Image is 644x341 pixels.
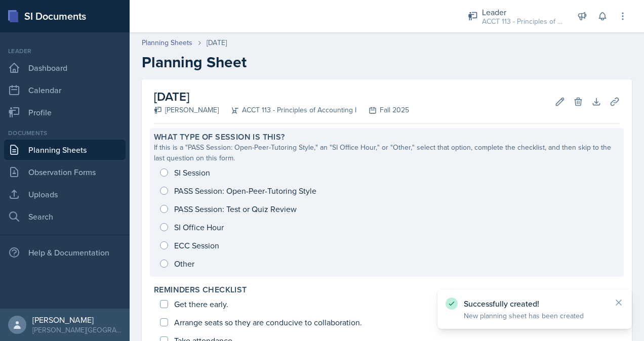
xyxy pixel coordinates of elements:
p: New planning sheet has been created [464,311,606,321]
div: Leader [4,47,126,56]
a: Planning Sheets [4,140,126,160]
div: [PERSON_NAME] [154,105,219,115]
div: Help & Documentation [4,242,126,263]
div: If this is a "PASS Session: Open-Peer-Tutoring Style," an "SI Office Hour," or "Other," select th... [154,142,620,163]
div: Documents [4,129,126,138]
div: ACCT 113 - Principles of Accounting I / Fall 2025 [482,16,563,27]
h2: Planning Sheet [142,53,632,71]
div: [DATE] [207,37,227,48]
a: Dashboard [4,58,126,78]
label: Reminders Checklist [154,285,247,295]
a: Uploads [4,184,126,204]
a: Planning Sheets [142,37,192,48]
a: Search [4,206,126,227]
div: Fall 2025 [356,105,409,115]
div: [PERSON_NAME] [32,315,122,325]
div: ACCT 113 - Principles of Accounting I [219,105,356,115]
label: What type of session is this? [154,132,285,142]
a: Calendar [4,80,126,100]
h2: [DATE] [154,88,409,106]
a: Observation Forms [4,162,126,182]
div: Leader [482,6,563,18]
div: [PERSON_NAME][GEOGRAPHIC_DATA] [32,325,122,335]
a: Profile [4,102,126,122]
p: Successfully created! [464,299,606,309]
